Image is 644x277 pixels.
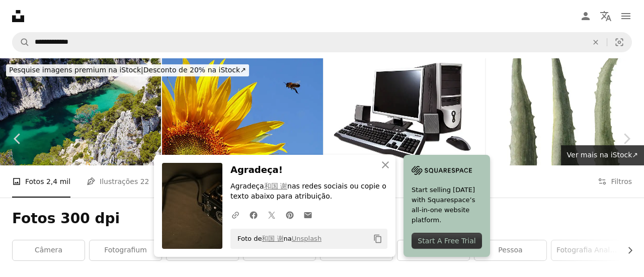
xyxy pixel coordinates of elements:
[621,240,632,260] button: rolar lista para a direita
[292,235,321,242] a: Unsplash
[412,233,482,249] div: Start A Free Trial
[598,165,632,198] button: Filtros
[12,10,24,22] a: Início — Unsplash
[585,33,607,52] button: Limpar
[230,181,387,202] p: Agradeça nas redes sociais ou copie o texto abaixo para atribuição.
[9,66,143,74] span: Pesquise imagens premium na iStock |
[262,235,283,242] a: 和国 谢
[13,240,85,260] a: câmera
[609,90,644,187] a: Próximo
[232,231,321,247] span: Foto de na
[369,230,386,247] button: Copiar para a área de transferência
[299,205,317,225] a: Compartilhar por e-mail
[551,240,623,260] a: fotografia analógica
[404,155,490,257] a: Start selling [DATE] with Squarespace’s all-in-one website platform.Start A Free Trial
[596,6,616,26] button: Idioma
[561,145,644,165] a: Ver mais na iStock↗
[245,205,263,225] a: Compartilhar no Facebook
[474,240,546,260] a: pessoa
[12,32,632,52] form: Pesquise conteúdo visual em todo o site
[412,185,482,225] span: Start selling [DATE] with Squarespace’s all-in-one website platform.
[12,210,632,228] h1: Fotos 300 dpi
[264,182,287,190] a: 和国 谢
[90,240,162,260] a: fotografium
[576,6,596,26] a: Entrar / Cadastrar-se
[230,163,387,177] h3: Agradeça!
[162,58,323,165] img: Girassol e bee
[140,176,149,187] span: 22
[607,33,631,52] button: Pesquisa visual
[567,151,638,159] span: Ver mais na iStock ↗
[87,165,149,198] a: Ilustrações 22
[324,58,485,165] img: Computador desktop com tela em branco, isolados, Traçado de Recorte
[13,33,30,52] button: Pesquise na Unsplash
[412,163,472,178] img: file-1705255347840-230a6ab5bca9image
[616,6,636,26] button: Menu
[281,205,299,225] a: Compartilhar no Pinterest
[263,205,281,225] a: Compartilhar no Twitter
[9,66,246,74] span: Desconto de 20% na iStock ↗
